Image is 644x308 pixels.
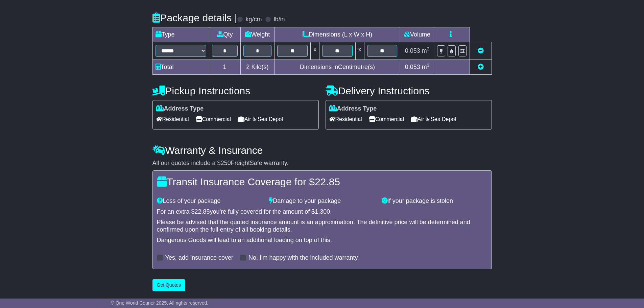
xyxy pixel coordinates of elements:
[240,27,275,42] td: Weight
[326,85,492,96] h4: Delivery Instructions
[422,64,430,70] span: m
[378,197,491,205] div: If your package is stolen
[165,254,233,262] label: Yes, add insurance cover
[157,208,487,216] div: For an extra $ you're fully covered for the amount of $ .
[427,63,430,68] sup: 3
[157,237,487,244] div: Dangerous Goods will lead to an additional loading on top of this.
[221,160,231,166] span: 250
[400,27,434,42] td: Volume
[111,300,209,306] span: © One World Courier 2025. All rights reserved.
[152,12,237,23] h4: Package details |
[152,279,186,291] button: Get Quotes
[238,114,283,124] span: Air & Sea Depot
[275,27,400,42] td: Dimensions (L x W x H)
[329,105,377,113] label: Address Type
[266,197,378,205] div: Damage to your package
[478,47,484,54] a: Remove this item
[152,27,209,42] td: Type
[156,114,189,124] span: Residential
[405,47,420,54] span: 0.053
[427,46,430,51] sup: 3
[157,176,487,187] h4: Transit Insurance Coverage for $
[152,160,492,167] div: All our quotes include a $ FreightSafe warranty.
[405,64,420,70] span: 0.053
[196,114,231,124] span: Commercial
[153,197,266,205] div: Loss of your package
[240,60,275,74] td: Kilo(s)
[478,64,484,70] a: Add new item
[422,47,430,54] span: m
[152,145,492,156] h4: Warranty & Insurance
[209,60,240,74] td: 1
[311,42,319,60] td: x
[195,208,210,215] span: 22.85
[329,114,362,124] span: Residential
[156,105,204,113] label: Address Type
[245,16,262,23] label: kg/cm
[152,60,209,74] td: Total
[273,16,285,23] label: lb/in
[246,64,249,70] span: 2
[411,114,456,124] span: Air & Sea Depot
[152,85,319,96] h4: Pickup Instructions
[355,42,364,60] td: x
[275,60,400,74] td: Dimensions in Centimetre(s)
[315,208,330,215] span: 1,300
[209,27,240,42] td: Qty
[315,176,340,187] span: 22.85
[369,114,404,124] span: Commercial
[248,254,358,262] label: No, I'm happy with the included warranty
[157,219,487,233] div: Please be advised that the quoted insurance amount is an approximation. The definitive price will...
